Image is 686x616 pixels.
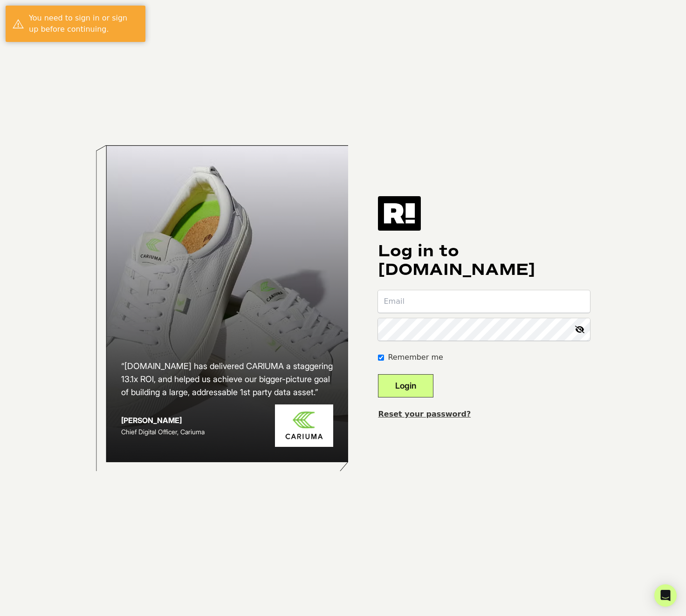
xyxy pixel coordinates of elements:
[378,290,590,313] input: Email
[388,352,443,363] label: Remember me
[378,374,433,397] button: Login
[378,410,471,418] a: Reset your password?
[378,196,421,231] img: Retention.com
[121,416,182,425] strong: [PERSON_NAME]
[275,404,333,447] img: Cariuma
[378,242,590,279] h1: Log in to [DOMAIN_NAME]
[29,13,138,35] div: You need to sign in or sign up before continuing.
[121,428,205,436] span: Chief Digital Officer, Cariuma
[654,584,677,607] div: Open Intercom Messenger
[121,360,334,399] h2: “[DOMAIN_NAME] has delivered CARIUMA a staggering 13.1x ROI, and helped us achieve our bigger-pic...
